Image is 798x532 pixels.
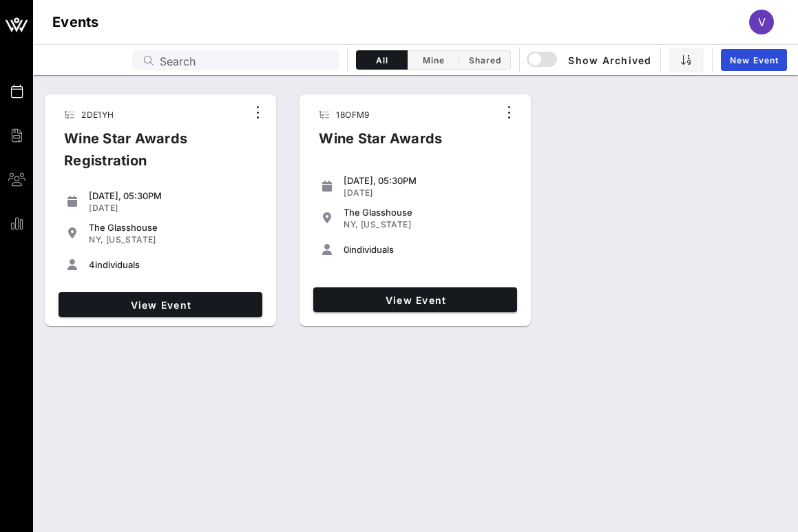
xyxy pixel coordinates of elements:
[313,287,517,312] a: View Event
[308,127,453,161] div: Wine Star Awards
[749,10,774,34] div: V
[459,50,511,70] button: Shared
[344,244,512,255] div: individuals
[416,55,450,65] span: Mine
[361,219,411,229] span: [US_STATE]
[344,207,512,218] div: The Glasshouse
[468,55,502,65] span: Shared
[344,187,512,198] div: [DATE]
[356,50,408,70] button: All
[89,259,257,270] div: individuals
[64,299,257,311] span: View Event
[89,222,257,233] div: The Glasshouse
[89,234,103,245] span: NY,
[529,52,651,68] span: Show Archived
[365,55,399,65] span: All
[336,110,369,120] span: 18OFM9
[758,15,766,29] span: V
[344,244,349,255] span: 0
[319,294,512,306] span: View Event
[53,127,246,183] div: Wine Star Awards Registration
[729,55,779,65] span: New Event
[721,49,787,71] a: New Event
[344,175,512,186] div: [DATE], 05:30PM
[89,259,95,270] span: 4
[59,292,262,317] a: View Event
[89,203,257,214] div: [DATE]
[408,50,459,70] button: Mine
[89,190,257,201] div: [DATE], 05:30PM
[528,48,652,72] button: Show Archived
[52,11,99,33] h1: Events
[106,234,156,245] span: [US_STATE]
[344,219,358,229] span: NY,
[81,110,114,120] span: 2DE1YH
